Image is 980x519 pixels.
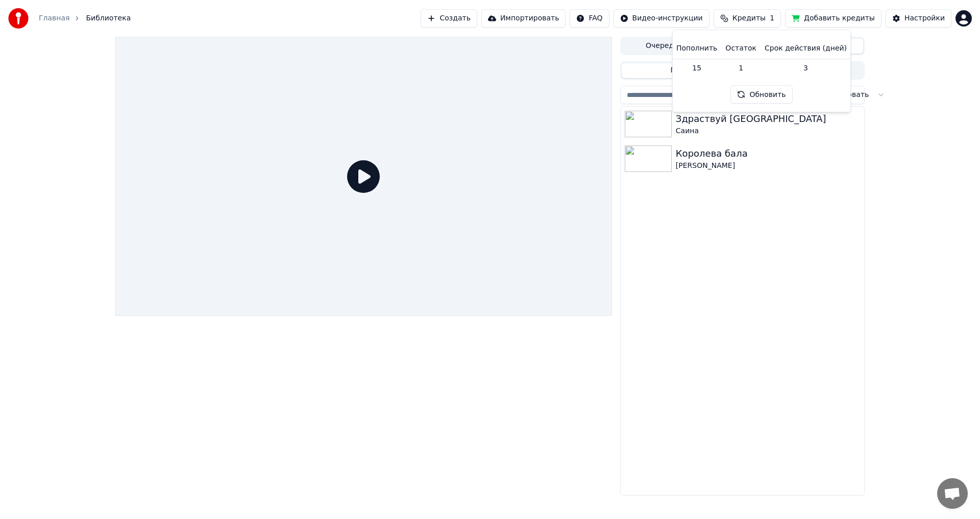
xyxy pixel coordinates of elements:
span: Библиотека [86,13,131,23]
button: Импортировать [481,9,566,28]
div: Саина [676,126,860,136]
div: Королева бала [676,146,860,161]
span: Кредиты [732,13,766,23]
td: 1 [721,59,761,77]
td: 3 [761,59,851,77]
td: 15 [672,59,721,77]
button: Добавить кредиты [785,9,881,28]
a: Главная [39,13,69,23]
button: Песни [622,63,743,78]
button: Настройки [886,9,951,28]
div: [PERSON_NAME] [676,161,860,171]
th: Остаток [721,38,761,59]
span: 1 [770,13,774,23]
button: Создать [421,9,477,28]
th: Срок действия (дней) [761,38,851,59]
button: FAQ [570,9,609,28]
button: Очередь [622,39,702,54]
div: Настройки [904,13,945,23]
button: Видео-инструкции [614,9,709,28]
div: Здраствуй [GEOGRAPHIC_DATA] [676,112,860,126]
th: Пополнить [672,38,721,59]
div: Открытый чат [937,478,968,509]
nav: breadcrumb [39,13,131,23]
img: youka [8,8,29,29]
button: Обновить [730,85,792,104]
button: Кредиты1 [714,9,781,28]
